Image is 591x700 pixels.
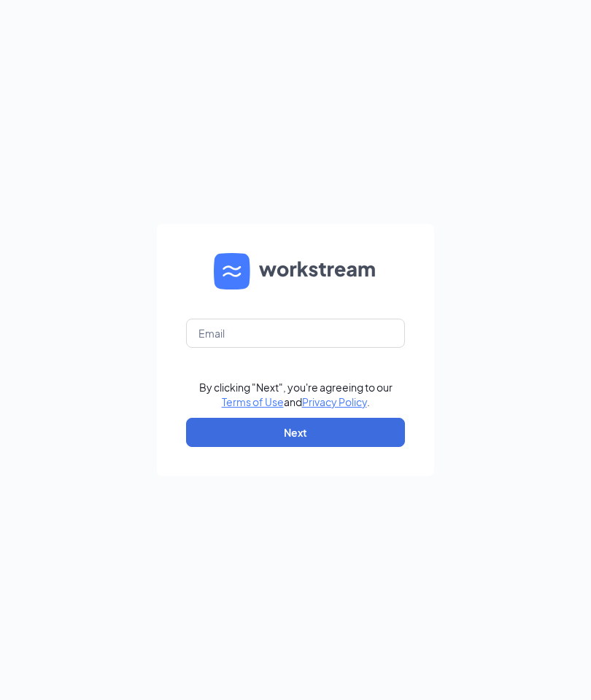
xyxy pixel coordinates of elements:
[186,418,405,447] button: Next
[186,319,405,348] input: Email
[302,395,367,408] a: Privacy Policy
[199,380,393,409] div: By clicking "Next", you're agreeing to our and .
[214,253,377,289] img: WS logo and Workstream text
[222,395,284,408] a: Terms of Use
